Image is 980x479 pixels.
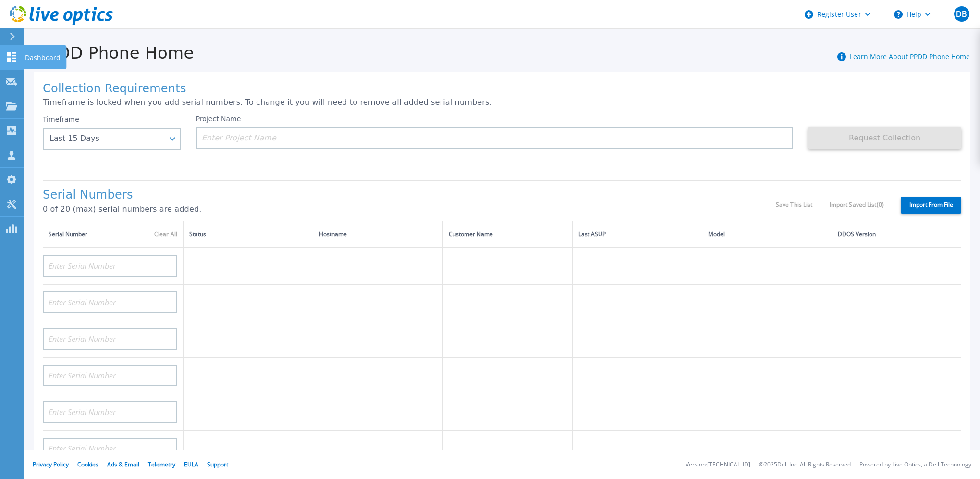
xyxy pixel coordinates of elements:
[43,438,177,459] input: Enter Serial Number
[49,134,163,143] div: Last 15 Days
[956,10,967,18] span: DB
[33,460,69,468] a: Privacy Policy
[49,229,177,239] div: Serial Number
[686,462,750,468] li: Version: [TECHNICAL_ID]
[184,221,313,248] th: Status
[148,460,175,468] a: Telemetry
[207,460,228,468] a: Support
[43,365,177,386] input: Enter Serial Number
[43,98,961,107] p: Timeframe is locked when you add serial numbers. To change it you will need to remove all added s...
[43,189,776,202] h1: Serial Numbers
[859,462,971,468] li: Powered by Live Optics, a Dell Technology
[901,197,961,214] label: Import From File
[759,462,851,468] li: © 2025 Dell Inc. All Rights Reserved
[77,460,98,468] a: Cookies
[196,127,793,149] input: Enter Project Name
[196,115,241,122] label: Project Name
[43,255,177,277] input: Enter Serial Number
[442,221,572,248] th: Customer Name
[43,328,177,350] input: Enter Serial Number
[832,221,961,248] th: DDOS Version
[43,205,776,214] p: 0 of 20 (max) serial numbers are added.
[43,82,961,96] h1: Collection Requirements
[43,115,79,123] label: Timeframe
[702,221,832,248] th: Model
[572,221,702,248] th: Last ASUP
[808,127,961,149] button: Request Collection
[107,460,139,468] a: Ads & Email
[43,291,177,313] input: Enter Serial Number
[25,45,61,70] p: Dashboard
[313,221,442,248] th: Hostname
[43,401,177,423] input: Enter Serial Number
[24,44,194,63] h1: PPDD Phone Home
[850,52,970,61] a: Learn More About PPDD Phone Home
[184,460,198,468] a: EULA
